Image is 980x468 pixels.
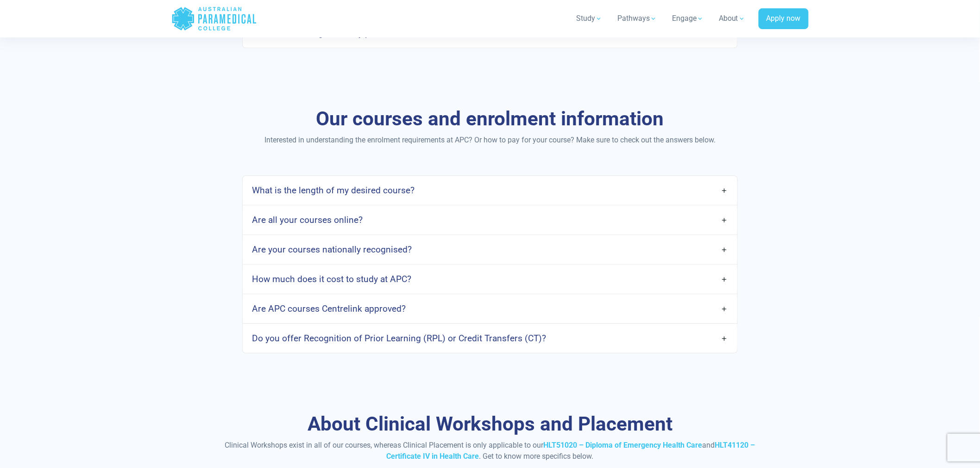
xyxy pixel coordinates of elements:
a: What is the length of my desired course? [243,179,737,201]
h4: What is the length of my desired course? [252,185,415,196]
h3: About Clinical Workshops and Placement [219,413,761,436]
a: HLT41120 – Certificate IV in Health Care [387,441,755,461]
a: How much does it cost to study at APC? [243,268,737,290]
h4: How much does it cost to study at APC? [252,274,411,284]
h4: Are all your courses online? [252,215,363,225]
a: Australian Paramedical College [171,4,257,34]
a: Engage [666,6,710,31]
p: Clinical Workshops exist in all of our courses, whereas Clinical Placement is only applicable to ... [219,440,761,462]
p: Interested in understanding the enrolment requirements at APC? Or how to pay for your course? Mak... [219,135,761,146]
h4: Are your courses nationally recognised? [252,244,412,255]
h3: Our courses and enrolment information [219,107,761,131]
a: Pathways [612,6,663,31]
a: Apply now [759,8,809,30]
a: About [713,6,751,31]
a: Are APC courses Centrelink approved? [243,298,737,320]
a: HLT51020 – Diploma of Emergency Health Care [544,441,703,450]
h4: Do you offer Recognition of Prior Learning (RPL) or Credit Transfers (CT)? [252,333,546,344]
a: Are your courses nationally recognised? [243,239,737,260]
a: Are all your courses online? [243,209,737,231]
h4: Are APC courses Centrelink approved? [252,303,406,314]
a: Do you offer Recognition of Prior Learning (RPL) or Credit Transfers (CT)? [243,327,737,349]
a: Study [571,6,608,31]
